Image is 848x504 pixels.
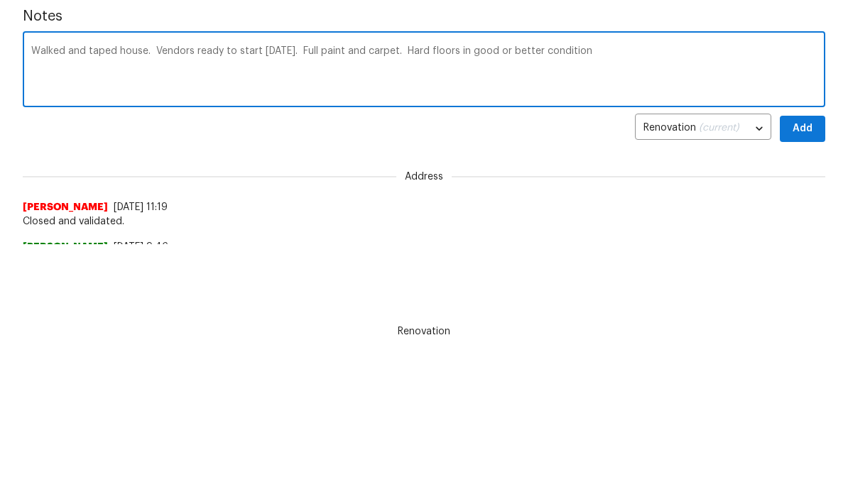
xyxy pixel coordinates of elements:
[780,116,825,142] button: Add
[791,120,814,138] span: Add
[23,240,108,254] span: [PERSON_NAME]
[635,111,771,146] div: Renovation (current)
[396,170,452,184] span: Address
[114,242,168,252] span: [DATE] 9:46
[23,200,108,214] span: [PERSON_NAME]
[23,9,825,23] span: Notes
[23,214,825,229] span: Closed and validated.
[699,123,739,133] span: (current)
[114,202,168,212] span: [DATE] 11:19
[31,46,817,96] textarea: Walked and taped house. Vendors ready to start [DATE]. Full paint and carpet. Hard floors in good...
